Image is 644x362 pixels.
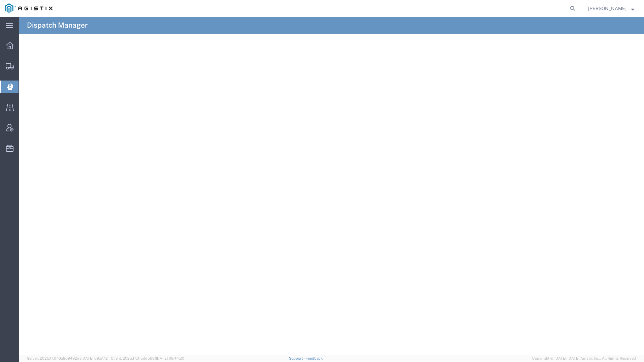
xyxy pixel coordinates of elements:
[305,356,323,360] a: Feedback
[27,356,108,360] span: Server: 2025.17.0-16a969492de
[289,356,306,360] a: Support
[588,4,635,12] button: [PERSON_NAME]
[82,356,108,360] span: [DATE] 09:51:12
[156,356,184,360] span: [DATE] 08:44:20
[588,5,626,12] span: Jessica Carr
[532,356,636,361] span: Copyright © [DATE]-[DATE] Agistix Inc., All Rights Reserved
[111,356,184,360] span: Client: 2025.17.0-5dd568f
[5,3,53,13] img: logo
[27,17,88,34] h4: Dispatch Manager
